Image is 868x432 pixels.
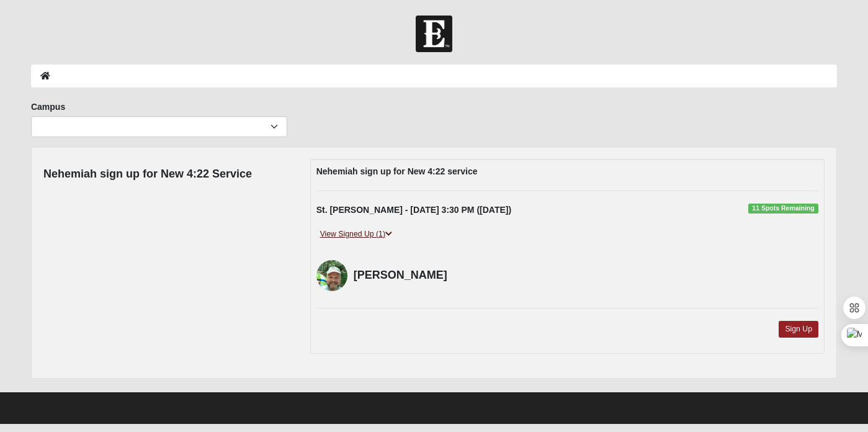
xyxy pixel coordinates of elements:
a: Sign Up [779,321,818,338]
h4: [PERSON_NAME] [354,269,472,282]
strong: Nehemiah sign up for New 4:22 service [316,166,478,176]
img: Church of Eleven22 Logo [416,16,452,52]
span: 11 Spots Remaining [748,204,818,214]
strong: St. [PERSON_NAME] - [DATE] 3:30 PM ([DATE]) [316,205,511,215]
a: View Signed Up (1) [316,228,396,241]
h4: Nehemiah sign up for New 4:22 Service [43,168,252,181]
label: Campus [31,101,65,113]
img: Tim Barfield [316,260,347,291]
